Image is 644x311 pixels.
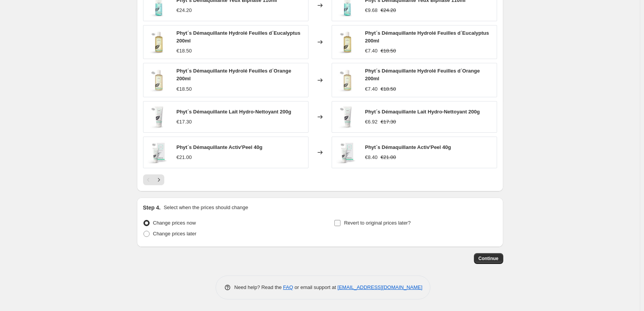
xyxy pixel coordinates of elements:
[381,154,396,160] span: €21.00
[177,48,192,54] span: €18.50
[336,105,359,128] img: phyts-demaquillante-lait-hydro-nettoyant-200g-392362_80x.jpg
[177,30,300,44] span: Phyt´s Démaquillante Hydrolé Feuilles d´Eucalyptus 200ml
[147,141,170,164] img: phyts-demaquillante-activpeel-40g-364459_80x.jpg
[474,253,503,264] button: Continue
[479,255,499,262] span: Continue
[365,86,378,92] span: €7.40
[177,7,192,13] span: €24.20
[153,231,197,237] span: Change prices later
[365,30,489,44] span: Phyt´s Démaquillante Hydrolé Feuilles d´Eucalyptus 200ml
[293,284,337,290] span: or email support at
[365,144,451,150] span: Phyt´s Démaquillante Activ'Peel 40g
[153,174,164,185] button: Next
[177,119,192,125] span: €17.30
[177,109,292,115] span: Phyt´s Démaquillante Lait Hydro-Nettoyant 200g
[365,7,378,13] span: €9.68
[336,141,359,164] img: phyts-demaquillante-activpeel-40g-364459_80x.jpg
[336,30,359,54] img: phyts-demaquillante-hydrole-feuilles-deucalyptus-200ml-642832_80x.jpg
[147,105,170,128] img: phyts-demaquillante-lait-hydro-nettoyant-200g-392362_80x.jpg
[164,204,248,211] p: Select when the prices should change
[283,284,293,290] a: FAQ
[365,154,378,160] span: €8.40
[177,68,292,81] span: Phyt´s Démaquillante Hydrolé Feuilles d´Orange 200ml
[344,220,411,226] span: Revert to original prices later?
[153,220,196,226] span: Change prices now
[365,68,480,81] span: Phyt´s Démaquillante Hydrolé Feuilles d´Orange 200ml
[336,69,359,92] img: phyts-demaquillante-hydrole-feuilles-dorange-200ml-166941_80x.jpg
[381,48,396,54] span: €18.50
[381,86,396,92] span: €18.50
[143,174,164,185] nav: Pagination
[147,30,170,54] img: phyts-demaquillante-hydrole-feuilles-deucalyptus-200ml-642832_80x.jpg
[381,119,396,125] span: €17.30
[234,284,283,290] span: Need help? Read the
[177,154,192,160] span: €21.00
[365,119,378,125] span: €6.92
[177,86,192,92] span: €18.50
[337,284,422,290] a: [EMAIL_ADDRESS][DOMAIN_NAME]
[365,48,378,54] span: €7.40
[143,204,161,211] h2: Step 4.
[381,7,396,13] span: €24.20
[365,109,480,115] span: Phyt´s Démaquillante Lait Hydro-Nettoyant 200g
[147,69,170,92] img: phyts-demaquillante-hydrole-feuilles-dorange-200ml-166941_80x.jpg
[177,144,263,150] span: Phyt´s Démaquillante Activ'Peel 40g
